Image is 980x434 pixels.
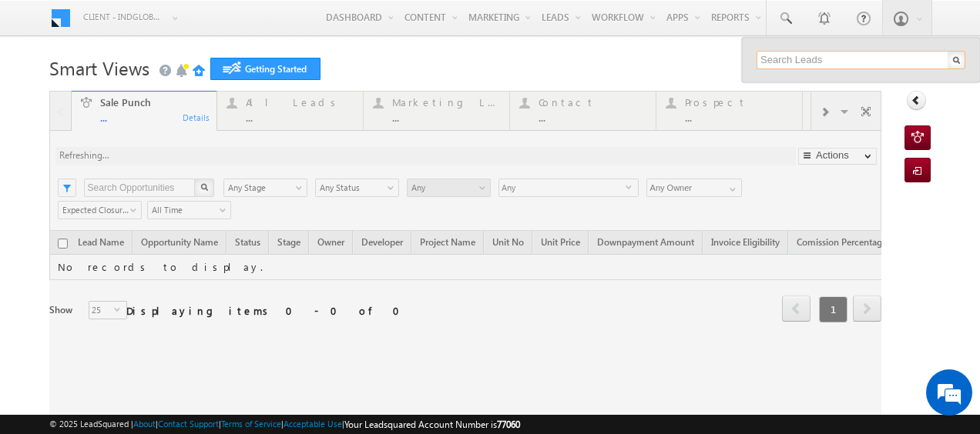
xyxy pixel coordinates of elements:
[221,419,281,429] a: Terms of Service
[49,417,520,432] span: © 2025 LeadSquared | | | | |
[83,9,164,25] span: Client - indglobal1 (77060)
[344,419,520,430] span: Your Leadsquared Account Number is
[133,419,156,429] a: About
[284,419,342,429] a: Acceptable Use
[757,51,965,69] input: Search Leads
[497,419,520,430] span: 77060
[210,58,321,80] a: Getting Started
[158,419,219,429] a: Contact Support
[49,55,149,80] span: Smart Views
